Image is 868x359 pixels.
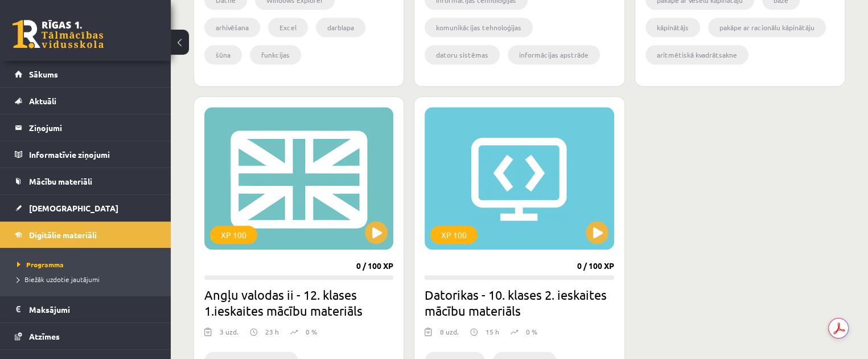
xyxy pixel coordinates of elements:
[29,203,118,213] span: [DEMOGRAPHIC_DATA]
[29,230,97,240] span: Digitālie materiāli
[204,287,393,319] h2: Angļu valodas ii - 12. klases 1.ieskaites mācību materiāls
[526,327,537,337] p: 0 %
[430,226,478,244] div: XP 100
[645,18,700,37] li: kāpinātājs
[210,226,257,244] div: XP 100
[708,18,826,37] li: pakāpe ar racionālu kāpinātāju
[17,275,100,284] span: Biežāk uzdotie jautājumi
[265,327,279,337] p: 23 h
[29,296,157,323] legend: Maksājumi
[29,96,56,106] span: Aktuāli
[15,323,157,349] a: Atzīmes
[645,45,748,64] li: aritmētiskā kvadrātsakne
[17,260,64,269] span: Programma
[15,115,157,141] a: Ziņojumi
[204,45,242,64] li: šūna
[15,88,157,114] a: Aktuāli
[440,327,459,344] div: 8 uzd.
[15,222,157,248] a: Digitālie materiāli
[29,331,60,341] span: Atzīmes
[268,18,308,37] li: Excel
[29,176,92,186] span: Mācību materiāli
[15,61,157,87] a: Sākums
[15,195,157,221] a: [DEMOGRAPHIC_DATA]
[425,18,533,37] li: komunikācijas tehnoloģijas
[250,45,301,64] li: funkcijas
[220,327,238,344] div: 3 uzd.
[316,18,365,37] li: darblapa
[15,168,157,194] a: Mācību materiāli
[204,18,260,37] li: arhivēšana
[508,45,600,64] li: informācijas apstrāde
[17,274,159,284] a: Biežāk uzdotie jautājumi
[425,287,614,319] h2: Datorikas - 10. klases 2. ieskaites mācību materiāls
[29,115,157,141] legend: Ziņojumi
[29,141,157,168] legend: Informatīvie ziņojumi
[15,296,157,323] a: Maksājumi
[13,20,104,48] a: Rīgas 1. Tālmācības vidusskola
[17,259,159,270] a: Programma
[15,141,157,168] a: Informatīvie ziņojumi
[306,327,317,337] p: 0 %
[486,327,499,337] p: 15 h
[425,45,500,64] li: datoru sistēmas
[29,69,58,79] span: Sākums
